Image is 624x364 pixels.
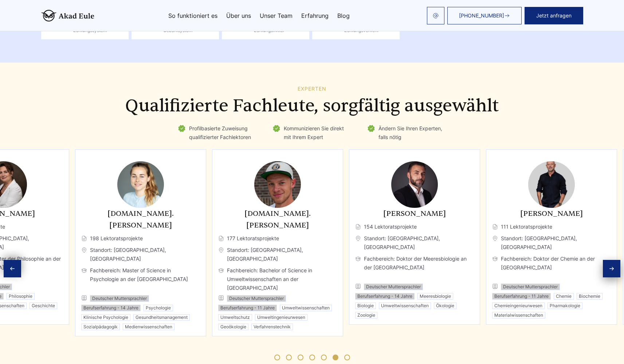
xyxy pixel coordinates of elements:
li: Deutscher Muttersprachler [501,284,560,290]
span: Go to slide 5 [321,355,327,360]
img: logo [41,10,94,21]
a: So funktioniert es [168,13,217,19]
li: Profilbasierte Zuweisung qualifizierter Fachlektoren [177,124,258,142]
li: Umweltwissenschaften [280,305,332,311]
a: [PHONE_NUMBER] [447,7,522,24]
button: Jetzt anfragen [525,7,583,24]
li: Sozialpädagogik [81,324,120,330]
a: Unser Team [260,13,293,19]
span: Standort: [GEOGRAPHIC_DATA], [GEOGRAPHIC_DATA] [355,234,474,252]
h2: Qualifizierte Fachleute, sorgfältig ausgewählt [41,96,583,116]
div: Previous slide [4,260,21,277]
li: Umweltwissenschaften [379,302,431,309]
li: Biologie [355,302,376,309]
span: Standort: [GEOGRAPHIC_DATA], [GEOGRAPHIC_DATA] [492,234,611,252]
img: B.Sc. Eric Zimmermann [254,161,301,208]
img: Dr. Malte Kusch [391,161,438,208]
li: Verfahrenstechnik [251,324,293,330]
a: Blog [337,13,350,19]
div: 6 / 11 [75,149,206,336]
img: M.Sc. Anna Nowak [117,161,164,208]
a: Über uns [226,13,251,19]
li: Meeresbiologie [417,293,453,300]
div: 8 / 11 [349,149,480,325]
img: email [433,13,439,19]
li: Deutscher Muttersprachler [90,295,149,302]
h3: [DOMAIN_NAME]. [PERSON_NAME] [81,208,200,231]
h3: [PERSON_NAME] [492,208,611,219]
a: Erfahrung [301,13,329,19]
li: Chemieingenieurwesen [492,302,545,309]
li: Berufserfahrung - 11 Jahre [492,293,551,300]
span: Go to slide 7 [344,355,350,360]
li: Psychologie [144,305,173,311]
li: Geoökologie [218,324,248,330]
span: Go to slide 6 [333,355,338,360]
span: 154 Lektoratsprojekte [355,222,474,231]
span: Fachbereich: Master of Science in Psychologie an der [GEOGRAPHIC_DATA] [81,266,200,292]
li: Geschichte [30,302,57,309]
li: Philosophie [7,293,35,300]
span: Go to slide 1 [274,355,280,360]
li: Umweltingenieurwesen [255,314,307,321]
li: Kommunizieren Sie direkt mit Ihrem Expert [272,124,352,142]
li: Zoologie [355,312,377,318]
li: Materialwissenschaften [492,312,545,318]
li: Pharmakologie [548,302,582,309]
span: 111 Lektoratsprojekte [492,222,611,231]
li: Ändern Sie Ihren Experten, falls nötig [367,124,447,142]
div: 9 / 11 [486,149,617,325]
span: Fachbereich: Bachelor of Science in Umweltwissenschaften an der [GEOGRAPHIC_DATA] [218,266,337,292]
div: Next slide [603,260,620,277]
li: Deutscher Muttersprachler [364,284,423,290]
li: Chemie [554,293,574,300]
span: Go to slide 4 [309,355,315,360]
span: [PHONE_NUMBER] [459,13,504,19]
span: Standort: [GEOGRAPHIC_DATA], [GEOGRAPHIC_DATA] [218,246,337,263]
li: Umweltschutz [218,314,252,321]
h3: [DOMAIN_NAME]. [PERSON_NAME] [218,208,337,231]
li: Ökologie [434,302,456,309]
li: Berufserfahrung - 14 Jahre [355,293,415,300]
li: Gesundheitsmanagement [133,314,190,321]
li: Berufserfahrung - 14 Jahre [81,305,141,311]
img: Dr. Markus Schneider [528,161,575,208]
span: Fachbereich: Doktor der Chemie an der [GEOGRAPHIC_DATA] [492,254,611,281]
li: Klinische Psychologie [81,314,130,321]
li: Berufserfahrung - 11 Jahre [218,305,277,311]
span: Standort: [GEOGRAPHIC_DATA], [GEOGRAPHIC_DATA] [81,246,200,263]
div: 7 / 11 [212,149,343,336]
span: 198 Lektoratsprojekte [81,234,200,243]
span: Go to slide 2 [286,355,292,360]
li: Medienwissenschaften [123,324,174,330]
h3: [PERSON_NAME] [355,208,474,219]
li: Deutscher Muttersprachler [227,295,286,302]
li: Biochemie [577,293,603,300]
span: Go to slide 3 [298,355,303,360]
div: Experten [41,86,583,92]
span: Fachbereich: Doktor der Meeresbiologie an der [GEOGRAPHIC_DATA] [355,254,474,281]
span: 177 Lektoratsprojekte [218,234,337,243]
